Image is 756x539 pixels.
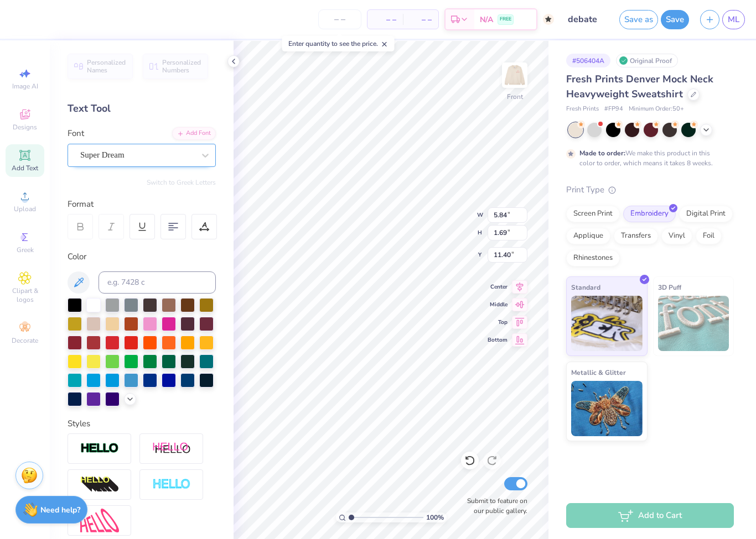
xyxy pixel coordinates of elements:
[619,10,658,29] button: Save as
[571,367,626,378] span: Metallic & Glitter
[566,54,610,67] div: # 506404A
[566,206,620,222] div: Screen Print
[152,478,191,491] img: Negative Space
[696,228,722,244] div: Foil
[488,283,508,291] span: Center
[152,442,191,456] img: Shadow
[162,59,201,74] span: Personalized Numbers
[12,164,38,172] span: Add Text
[728,13,739,26] span: ML
[318,9,361,29] input: – –
[623,206,676,222] div: Embroidery
[571,381,643,436] img: Metallic & Glitter
[616,54,678,67] div: Original Proof
[658,296,729,351] img: 3D Puff
[661,228,692,244] div: Vinyl
[488,301,508,308] span: Middle
[12,82,38,91] span: Image AI
[282,36,395,51] div: Enter quantity to see the price.
[68,198,217,211] div: Format
[566,228,610,244] div: Applique
[40,505,80,515] strong: Need help?
[68,101,216,116] div: Text Tool
[68,127,84,140] label: Font
[566,104,599,114] span: Fresh Prints
[172,127,216,140] div: Add Font
[679,206,733,222] div: Digital Print
[500,15,511,23] span: FREE
[461,496,527,516] label: Submit to feature on our public gallery.
[560,8,614,30] input: Untitled Design
[614,228,658,244] div: Transfers
[480,14,493,25] span: N/A
[147,178,216,187] button: Switch to Greek Letters
[504,64,526,86] img: Front
[579,148,716,168] div: We make this product in this color to order, which means it takes 8 weeks.
[410,14,432,25] span: – –
[566,184,734,196] div: Print Type
[12,336,38,345] span: Decorate
[488,318,508,326] span: Top
[661,10,689,29] button: Save
[99,271,216,294] input: e.g. 7428 c
[87,59,126,74] span: Personalized Names
[68,250,216,263] div: Color
[571,296,643,351] img: Standard
[426,512,444,522] span: 100 %
[566,72,713,101] span: Fresh Prints Denver Mock Neck Heavyweight Sweatshirt
[13,123,37,132] span: Designs
[579,149,625,158] strong: Made to order:
[80,476,119,494] img: 3d Illusion
[629,104,684,114] span: Minimum Order: 50 +
[80,509,119,532] img: Free Distort
[68,417,216,430] div: Styles
[571,281,600,293] span: Standard
[604,104,623,114] span: # FP94
[80,442,119,455] img: Stroke
[17,245,34,254] span: Greek
[488,336,508,344] span: Bottom
[566,250,620,266] div: Rhinestones
[6,286,44,304] span: Clipart & logos
[507,92,523,102] div: Front
[14,205,36,213] span: Upload
[374,14,396,25] span: – –
[722,10,745,29] a: ML
[658,281,681,293] span: 3D Puff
